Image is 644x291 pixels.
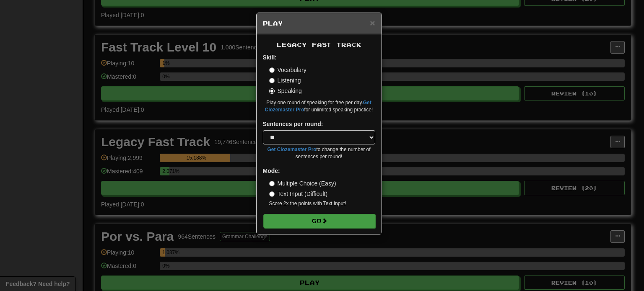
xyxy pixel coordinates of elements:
[269,179,336,188] label: Multiple Choice (Easy)
[269,181,275,186] input: Multiple Choice (Easy)
[263,120,323,128] label: Sentences per round:
[269,66,306,74] label: Vocabulary
[370,18,375,27] button: Close
[263,167,280,174] strong: Mode:
[263,19,375,28] h5: Play
[269,190,328,198] label: Text Input (Difficult)
[263,214,376,228] button: Go
[269,67,275,73] input: Vocabulary
[370,18,375,28] span: ×
[269,88,275,94] input: Speaking
[269,78,275,83] input: Listening
[263,146,375,160] small: to change the number of sentences per round!
[263,54,277,61] strong: Skill:
[263,99,375,113] small: Play one round of speaking for free per day. for unlimited speaking practice!
[269,87,302,95] label: Speaking
[269,200,375,207] small: Score 2x the points with Text Input !
[269,191,275,197] input: Text Input (Difficult)
[267,147,317,152] a: Get Clozemaster Pro
[269,76,301,85] label: Listening
[277,41,361,48] span: Legacy Fast Track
